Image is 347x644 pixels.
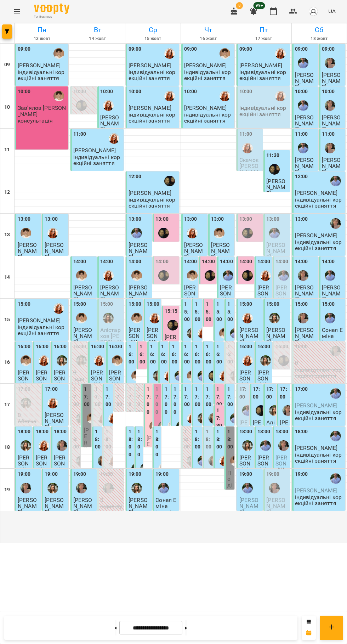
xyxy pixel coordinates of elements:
[266,470,279,478] label: 19:00
[161,343,167,366] label: 16:00
[16,35,69,42] h6: 13 жовт
[239,300,252,308] label: 15:00
[129,112,178,124] p: індивідуальні корекційні заняття
[295,72,314,91] span: [PERSON_NAME]
[295,300,308,308] label: 15:00
[325,58,335,68] img: Мєдвєдєва Катерина
[129,215,142,223] label: 13:00
[216,428,222,451] label: 18:00
[242,355,253,366] img: Кобзар Зоряна
[239,258,252,266] label: 14:00
[57,440,67,451] img: Мєдвєдєва Катерина
[98,413,108,424] img: Кобзар Зоряна
[237,35,290,42] h6: 17 жовт
[36,428,49,436] label: 18:00
[76,355,87,366] img: Галіцька Дар'я
[18,62,61,69] span: [PERSON_NAME]
[237,24,290,35] h6: Пт
[322,72,341,91] span: [PERSON_NAME]
[103,270,114,281] img: Кобзар Зоряна
[242,143,253,153] img: Кобзар Зоряна
[227,300,233,323] label: 15:00
[131,228,142,238] img: Коваль Дмитро
[21,483,31,493] img: Мєдвєдєва Катерина
[106,428,112,451] label: 18:00
[184,88,197,96] label: 10:00
[76,313,87,323] img: Марина Кириченко
[223,270,233,281] img: Коваль Дмитро
[129,428,133,458] label: 18:00
[73,300,86,308] label: 15:00
[295,258,308,266] label: 14:00
[266,215,279,223] label: 13:00
[73,470,86,478] label: 19:00
[4,103,10,111] h6: 10
[18,215,31,223] label: 13:00
[108,413,119,424] img: Кобзар Зоряна
[18,470,31,478] label: 19:00
[275,91,286,101] div: Кобзар Зоряна
[73,88,86,96] label: 10:00
[36,343,49,351] label: 16:00
[54,428,67,436] label: 18:00
[103,100,114,111] div: Кобзар Зоряна
[298,100,308,111] img: Коваль Дмитро
[278,440,289,451] img: Мєдвєдєва Катерина
[195,300,201,323] label: 15:00
[219,328,230,339] img: Марина Кириченко
[230,456,241,466] img: Марина Кириченко
[206,300,212,323] label: 15:00
[266,385,275,401] label: 17:00
[298,270,308,281] img: Мєдвєдєва Катерина
[269,405,280,416] img: Галіцька Дар'я
[129,88,142,96] label: 10:00
[187,456,198,466] img: Галіцька Дар'я
[109,133,119,144] img: Кобзар Зоряна
[187,413,198,424] img: Кобзар Зоряна
[257,258,271,266] label: 14:00
[295,88,308,96] label: 10:00
[16,24,69,35] h6: Пн
[71,24,124,35] h6: Вт
[187,371,198,381] img: Марина Кириченко
[298,143,308,153] img: Коваль Дмитро
[53,303,64,314] img: Кобзар Зоряна
[283,405,293,416] img: Мєдвєдєва Катерина
[184,62,227,69] span: [PERSON_NAME]
[257,343,271,351] label: 16:00
[18,69,67,81] p: індивідуальні корекційні заняття
[260,355,271,366] img: Галіцька Дар'я
[129,343,135,366] label: 16:00
[198,456,208,466] img: Коваль Дмитро
[206,385,212,408] label: 17:00
[206,343,212,366] label: 16:00
[295,385,308,393] label: 17:00
[158,270,169,281] img: Валерія Капітан
[269,228,280,238] img: Коваль Дмитро
[322,45,335,53] label: 09:00
[109,343,122,351] label: 16:00
[100,300,113,308] label: 15:00
[325,270,335,281] img: Коваль Дмитро
[209,371,219,381] img: Валерія Капітан
[158,483,169,493] img: Коваль Дмитро
[184,112,233,124] p: індивідуальні корекційні заняття
[293,24,346,35] h6: Сб
[155,258,169,266] label: 14:00
[184,69,233,81] p: індивідуальні корекційні заняття
[239,62,282,69] span: [PERSON_NAME]
[216,300,222,323] label: 15:00
[140,343,146,366] label: 16:00
[131,313,142,323] img: Марина Кириченко
[295,45,308,53] label: 09:00
[39,440,49,451] img: Кобзар Зоряна
[295,470,308,478] label: 19:00
[76,483,87,493] img: Мєдвєдєва Катерина
[206,428,212,451] label: 18:00
[165,385,169,416] label: 17:00
[198,371,208,381] img: Коваль Дмитро
[195,385,201,408] label: 17:00
[131,270,142,281] img: Марина Кириченко
[172,343,178,366] label: 16:00
[155,215,169,223] label: 13:00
